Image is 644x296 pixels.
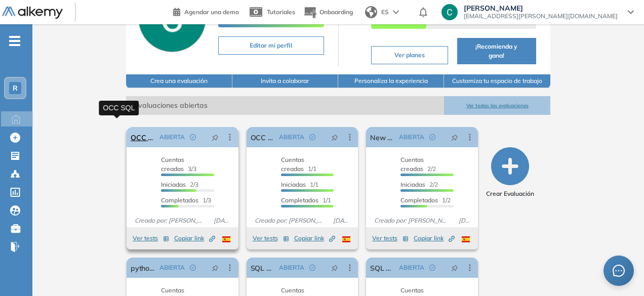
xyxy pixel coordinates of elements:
[161,196,211,204] span: 1/3
[133,232,169,244] button: Ver tests
[309,265,315,271] span: check-circle
[486,189,534,198] span: Crear Evaluación
[329,216,354,225] span: [DATE]
[324,129,346,145] button: pushpin
[210,216,234,225] span: [DATE]
[126,74,232,88] button: Crea una evaluación
[161,156,196,173] span: 3/3
[414,232,455,244] button: Copiar link
[204,260,226,276] button: pushpin
[251,127,275,147] a: OCC Python Test
[159,133,185,142] span: ABIERTA
[303,2,353,23] button: Onboarding
[462,236,470,242] img: ESP
[161,181,198,188] span: 2/3
[400,196,438,204] span: Completados
[370,216,454,225] span: Creado por: [PERSON_NAME] [PERSON_NAME]
[267,8,295,16] span: Tutoriales
[2,7,63,19] img: Logo
[281,156,304,173] span: Cuentas creadas
[222,236,230,242] img: ESP
[331,264,338,272] span: pushpin
[400,181,438,188] span: 2/2
[281,196,331,204] span: 1/1
[414,234,455,243] span: Copiar link
[444,96,550,115] button: Ver todas las evaluaciones
[319,8,353,16] span: Onboarding
[457,38,536,64] button: ¡Recomienda y gana!
[429,134,435,140] span: check-circle
[365,6,377,18] img: world
[281,181,318,188] span: 1/1
[161,156,184,173] span: Cuentas creadas
[324,260,346,276] button: pushpin
[212,133,219,141] span: pushpin
[455,216,474,225] span: [DATE]
[279,263,304,272] span: ABIERTA
[251,258,275,278] a: SQL Turbo
[486,147,534,198] button: Crear Evaluación
[279,133,304,142] span: ABIERTA
[444,129,466,145] button: pushpin
[99,101,139,115] div: OCC SQL
[281,156,316,173] span: 1/1
[232,74,338,88] button: Invita a colaborar
[212,264,219,272] span: pushpin
[370,127,395,147] a: New Test OCC
[13,84,18,92] span: R
[400,156,436,173] span: 2/2
[451,133,458,141] span: pushpin
[393,10,399,14] img: arrow
[381,8,389,17] span: ES
[451,264,458,272] span: pushpin
[399,133,424,142] span: ABIERTA
[464,4,618,12] span: [PERSON_NAME]
[184,8,239,16] span: Agendar una demo
[218,36,324,55] button: Editar mi perfil
[204,129,226,145] button: pushpin
[400,181,425,188] span: Iniciadas
[161,181,186,188] span: Iniciadas
[370,258,395,278] a: SQL Growth E&A
[444,260,466,276] button: pushpin
[131,127,155,147] a: OCC SQL
[342,236,350,242] img: ESP
[253,232,289,244] button: Ver tests
[429,265,435,271] span: check-circle
[294,232,335,244] button: Copiar link
[173,5,239,17] a: Agendar una demo
[294,234,335,243] span: Copiar link
[372,232,409,244] button: Ver tests
[126,96,444,115] span: Evaluaciones abiertas
[190,265,196,271] span: check-circle
[251,216,329,225] span: Creado por: [PERSON_NAME]
[613,265,625,277] span: message
[131,216,209,225] span: Creado por: [PERSON_NAME]
[400,156,424,173] span: Cuentas creadas
[400,196,451,204] span: 1/2
[371,46,448,64] button: Ver planes
[174,232,215,244] button: Copiar link
[399,263,424,272] span: ABIERTA
[338,74,444,88] button: Personaliza la experiencia
[444,74,550,88] button: Customiza tu espacio de trabajo
[281,181,306,188] span: Iniciadas
[281,196,318,204] span: Completados
[161,196,198,204] span: Completados
[309,134,315,140] span: check-circle
[331,133,338,141] span: pushpin
[190,134,196,140] span: check-circle
[9,40,20,42] i: -
[159,263,185,272] span: ABIERTA
[131,258,155,278] a: python support
[464,12,618,20] span: [EMAIL_ADDRESS][PERSON_NAME][DOMAIN_NAME]
[174,234,215,243] span: Copiar link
